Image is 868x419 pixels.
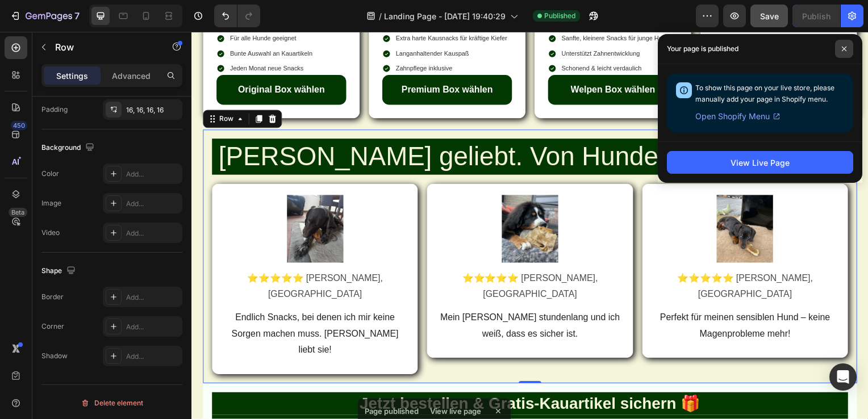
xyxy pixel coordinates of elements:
a: Welpen Box wählen [359,44,490,74]
div: Video [41,228,60,238]
div: View Live Page [731,157,790,169]
div: Row [26,83,44,93]
p: Alle Neukunden erhalten einen zusätzlichen Snack gratis in ihrer ersten Box. Nur für kurze Zeit v... [22,387,660,404]
div: Open Intercom Messenger [829,363,857,391]
button: 7 [5,5,85,27]
span: / [379,10,382,22]
div: View live page [423,403,488,419]
div: Add... [126,292,180,303]
p: Row [55,40,152,54]
p: Perfekt für meinen sensiblen Hund – keine Magenprobleme mehr! [466,280,649,313]
iframe: Design area [191,32,868,419]
p: Allergiker Box wählen [544,51,639,67]
img: gempages_578447248464020361-cf215584-2d25-4eea-8cec-faf08d456d9a.jpg [312,165,369,233]
button: View Live Page [667,151,853,174]
p: Endlich Snacks, bei denen ich mir keine Sorgen machen muss. [PERSON_NAME] liebt sie! [33,280,215,329]
p: Welpen Box wählen [382,51,467,67]
div: Corner [41,321,64,332]
div: 16, 16, 16, 16 [126,105,180,115]
div: Border [41,292,64,302]
div: 450 [11,121,27,130]
p: Sanfte, kleinere Snacks für junge Hunde [373,2,485,12]
div: Add... [126,199,180,209]
div: Add... [126,351,180,362]
p: Page published [365,405,419,417]
div: Add... [126,169,180,179]
span: Save [760,11,779,21]
p: ⭐⭐⭐⭐⭐ [PERSON_NAME], [GEOGRAPHIC_DATA] [33,241,215,274]
span: To show this page on your live store, please manually add your page in Shopify menu. [695,83,834,103]
p: Premium Box wählen [211,51,303,67]
p: 100 % naturbelassen [540,32,644,42]
img: gempages_578447248464020361-4f603ce2-1231-432d-8b52-8c8e5c1d5ccf.jpg [96,165,153,233]
div: Image [41,198,61,208]
p: Zahnpflege inklusive [206,32,318,42]
span: Open Shopify Menu [695,110,770,123]
p: Single-Protein Auswahl [540,2,644,12]
div: Undo/Redo [214,5,260,27]
div: Padding [41,104,68,115]
div: Beta [9,208,27,217]
p: Schonend & leicht verdaulich [373,32,485,42]
button: Save [750,5,788,27]
p: ⭐⭐⭐⭐⭐ [PERSON_NAME], [GEOGRAPHIC_DATA] [466,241,649,274]
div: Shape [41,263,78,279]
div: Color [41,169,59,179]
div: Add... [126,228,180,238]
p: Settings [56,70,88,82]
div: Shadow [41,351,68,361]
img: gempages_578447248464020361-7a44b39f-df0e-4868-93b4-64626046da2e.jpg [529,165,586,233]
p: Ideal bei Allergien & sensiblen Mägen [540,18,644,27]
p: ⭐⭐⭐⭐⭐ [PERSON_NAME], [GEOGRAPHIC_DATA] [249,241,432,274]
button: Publish [792,5,840,27]
p: 7 [74,9,80,23]
p: Unterstützt Zahnentwicklung [373,18,485,27]
p: Advanced [112,70,151,82]
p: Your page is published [667,43,738,55]
div: Delete element [81,396,143,410]
div: Add... [126,322,180,332]
a: Allergiker Box wählen [526,44,657,74]
h2: [PERSON_NAME] geliebt. Von Hunden verschlungen. [20,108,661,144]
span: Landing Page - [DATE] 19:40:29 [384,10,506,22]
a: Premium Box wählen [192,44,323,74]
p: Mein [PERSON_NAME] stundenlang und ich weiß, dass es sicher ist. [249,280,432,313]
h2: Jetzt bestellen & Gratis-Kauartikel sichern 🎁 [20,363,661,386]
div: Background [41,140,97,156]
span: Published [544,11,575,21]
button: Delete element [41,394,182,412]
div: Publish [802,10,831,22]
